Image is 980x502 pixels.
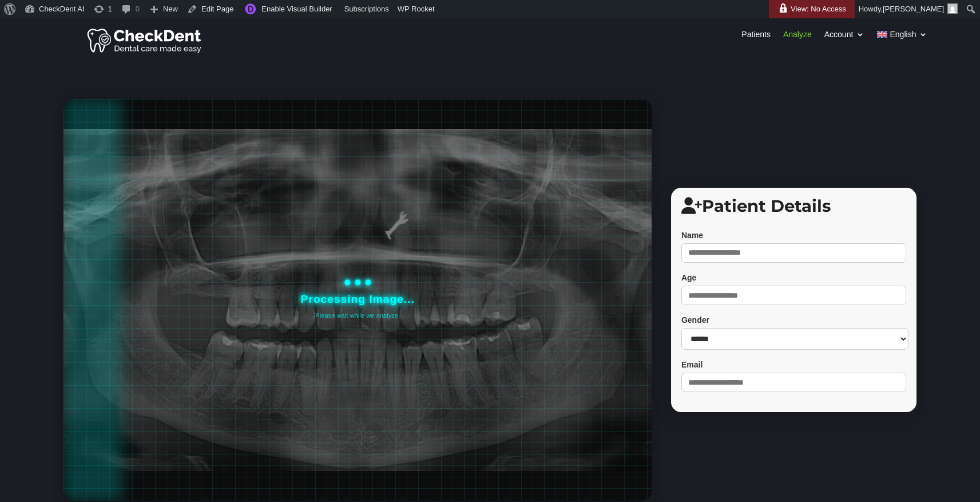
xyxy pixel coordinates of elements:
span: English [890,30,916,38]
label: Gender [681,315,906,325]
span: Processing Image... [301,294,415,304]
a: Patients [741,30,771,43]
img: Checkdent Logo [87,26,203,54]
img: EYwvYoQwAAAAAElFTkSuQmCC [64,129,652,472]
span: Please wait while we analyze. [315,310,400,320]
span: [PERSON_NAME] [883,5,944,13]
a: Account [824,30,865,43]
h3: Patient Details [681,197,906,220]
img: Arnav Saha [947,3,958,14]
label: Name [681,230,906,240]
a: English [877,30,927,43]
label: Email [681,359,906,370]
a: Analyze [783,30,812,43]
label: Age [681,272,906,283]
